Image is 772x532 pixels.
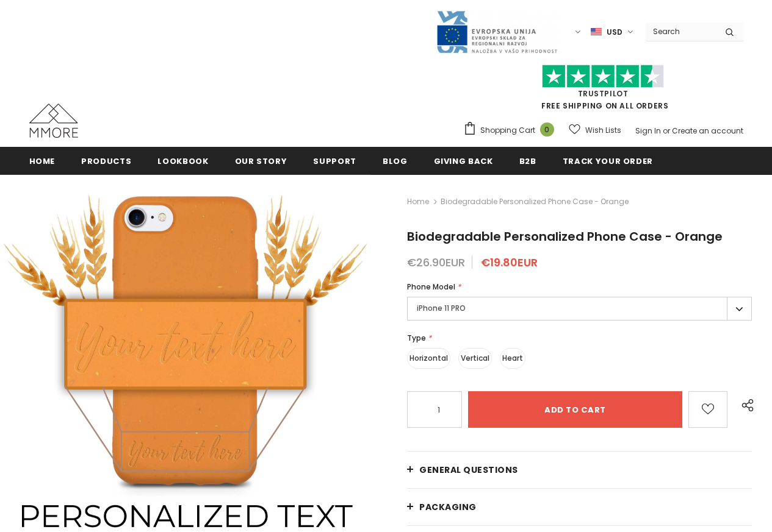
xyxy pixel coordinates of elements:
[407,452,752,488] a: General Questions
[563,147,653,174] a: Track your order
[585,124,621,137] span: Wish Lists
[407,228,723,245] span: Biodegradable Personalized Phone Case - Orange
[591,27,602,37] img: USD
[407,194,429,209] a: Home
[563,155,653,167] span: Track your order
[519,147,536,174] a: B2B
[407,333,426,343] span: Type
[463,70,743,111] span: FREE SHIPPING ON ALL ORDERS
[235,147,287,174] a: Our Story
[441,194,629,209] span: Biodegradable Personalized Phone Case - Orange
[407,297,752,321] label: iPhone 11 PRO
[663,126,670,136] span: or
[407,255,465,270] span: €26.90EUR
[157,147,208,174] a: Lookbook
[407,348,450,369] label: Horizontal
[436,10,558,54] img: Javni Razpis
[235,155,287,167] span: Our Story
[463,121,560,140] a: Shopping Cart 0
[81,147,131,174] a: Products
[481,255,538,270] span: €19.80EUR
[542,65,664,88] img: Trust Pilot Stars
[383,155,408,167] span: Blog
[569,119,621,141] a: Wish Lists
[480,124,535,137] span: Shopping Cart
[29,147,56,174] a: Home
[434,147,493,174] a: Giving back
[458,348,492,369] label: Vertical
[434,155,493,167] span: Giving back
[419,464,518,476] span: General Questions
[500,348,525,369] label: Heart
[29,155,56,167] span: Home
[313,147,356,174] a: support
[607,26,622,38] span: USD
[540,122,554,137] span: 0
[468,391,682,428] input: Add to cart
[672,126,743,136] a: Create an account
[81,155,131,167] span: Products
[635,126,661,136] a: Sign In
[519,155,536,167] span: B2B
[407,489,752,525] a: PACKAGING
[313,155,356,167] span: support
[646,23,716,40] input: Search Site
[436,26,558,37] a: Javni Razpis
[157,155,208,167] span: Lookbook
[29,104,78,138] img: MMORE Cases
[383,147,408,174] a: Blog
[578,88,629,99] a: Trustpilot
[407,282,455,292] span: Phone Model
[419,501,477,513] span: PACKAGING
